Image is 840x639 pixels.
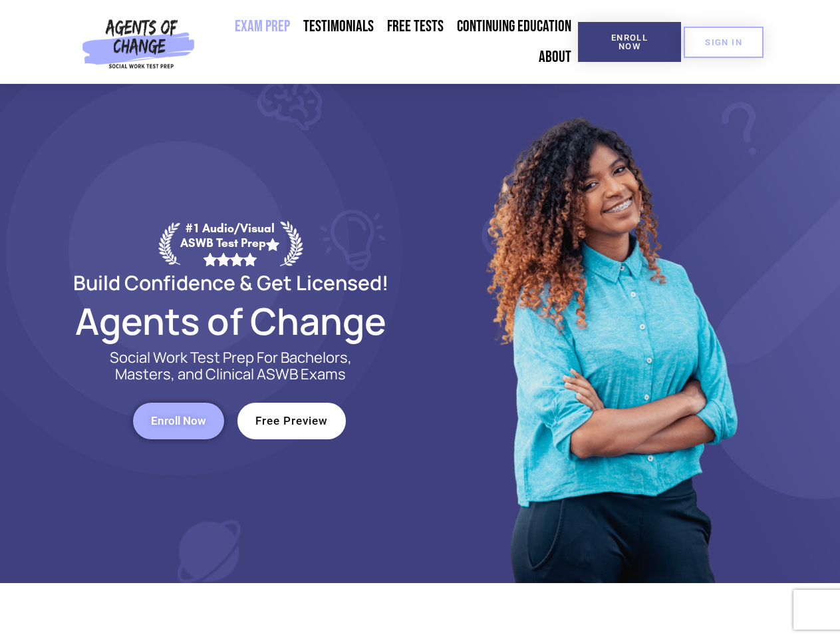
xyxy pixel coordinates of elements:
span: Free Preview [255,415,328,427]
a: Continuing Education [450,11,578,42]
p: Social Work Test Prep For Bachelors, Masters, and Clinical ASWB Exams [94,349,367,383]
a: About [532,42,578,73]
img: Website Image 1 (1) [477,84,743,583]
h2: Agents of Change [41,306,420,336]
span: Enroll Now [599,33,660,51]
nav: Menu [200,11,578,73]
h2: Build Confidence & Get Licensed! [41,273,420,292]
span: Enroll Now [151,415,206,427]
a: Free Tests [380,11,450,42]
a: Enroll Now [133,403,224,439]
a: Enroll Now [578,22,681,62]
a: Free Preview [237,403,346,439]
a: SIGN IN [684,27,764,58]
span: SIGN IN [705,38,742,47]
div: #1 Audio/Visual ASWB Test Prep [180,221,280,266]
a: Testimonials [297,11,380,42]
a: Exam Prep [228,11,297,42]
